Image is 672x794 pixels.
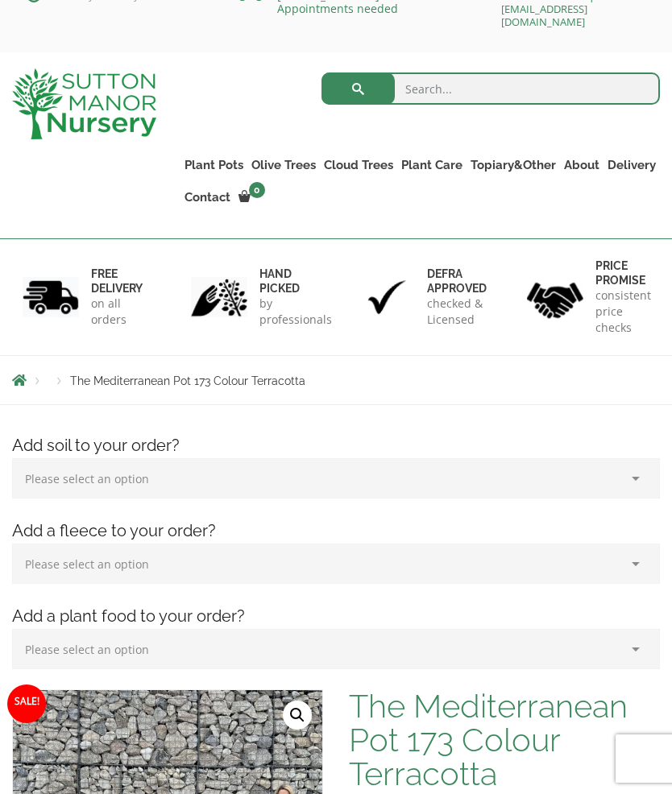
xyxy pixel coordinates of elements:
[259,267,332,296] h6: hand picked
[427,267,487,296] h6: Defra approved
[527,272,583,321] img: 4.jpg
[191,277,247,318] img: 2.jpg
[604,154,660,176] a: Delivery
[283,701,312,730] a: View full-screen image gallery
[467,154,560,176] a: Topiary&Other
[320,154,397,176] a: Cloud Trees
[12,374,660,387] nav: Breadcrumbs
[247,154,320,176] a: Olive Trees
[7,684,46,723] span: Sale!
[70,374,305,387] span: The Mediterranean Pot 173 Colour Terracotta
[12,68,156,139] img: logo
[234,186,270,209] a: 0
[595,287,651,336] p: consistent price checks
[180,154,247,176] a: Plant Pots
[397,154,467,176] a: Plant Care
[349,689,660,791] h1: The Mediterranean Pot 173 Colour Terracotta
[23,277,79,318] img: 1.jpg
[560,154,604,176] a: About
[321,72,661,105] input: Search...
[595,258,651,287] h6: Price promise
[359,277,415,318] img: 3.jpg
[427,296,487,328] p: checked & Licensed
[91,296,146,328] p: on all orders
[249,182,265,198] span: 0
[259,296,332,328] p: by professionals
[91,267,146,296] h6: FREE DELIVERY
[180,186,234,209] a: Contact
